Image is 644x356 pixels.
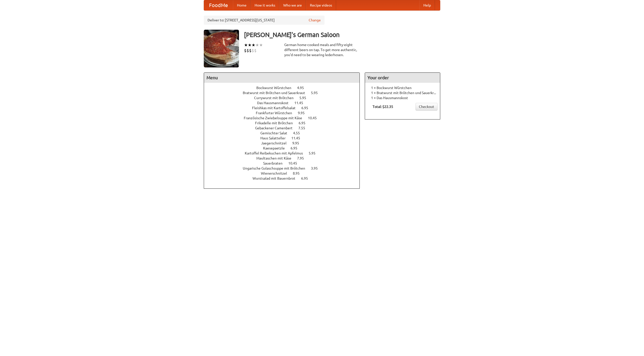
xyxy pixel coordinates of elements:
span: 7.95 [297,156,309,160]
a: Change [309,18,321,23]
a: Who we are [279,0,306,10]
span: Gebackener Camenbert [255,126,298,130]
li: 1 × Bockwurst Würstchen [368,85,437,90]
span: Französische Zwiebelsuppe mit Käse [244,116,307,120]
li: $ [254,48,257,53]
span: Fleishkas mit Kartoffelsalat [252,106,301,110]
a: How it works [251,0,279,10]
span: 8.95 [293,171,305,175]
span: Sauerbraten [263,161,288,165]
a: Checkout [416,103,437,110]
a: FoodMe [204,0,233,10]
li: $ [247,48,249,53]
li: $ [244,48,247,53]
span: 6.95 [299,121,310,125]
div: German home-cooked meals and fifty-eight different beers on tap. To get more authentic, you'd nee... [284,42,360,57]
a: Currywurst mit Brötchen 5.95 [254,96,315,100]
span: 9.95 [298,111,310,115]
a: Bockwurst Würstchen 4.95 [256,86,313,90]
b: Total: $22.35 [373,105,393,109]
li: 1 × Das Hausmannskost [368,95,437,100]
span: Das Hausmannskost [257,101,294,105]
span: 6.95 [301,176,313,180]
a: Frankfurter Würstchen 9.95 [256,111,314,115]
a: Fleishkas mit Kartoffelsalat 6.95 [252,106,317,110]
span: Bockwurst Würstchen [256,86,296,90]
span: Kaesepaetzle [263,146,290,150]
h3: [PERSON_NAME]'s German Saloon [244,30,440,40]
li: ★ [244,42,248,48]
span: 3.95 [311,166,323,170]
li: 1 × Bratwurst mit Brötchen und Sauerkraut [368,90,437,95]
span: 7.55 [298,126,310,130]
a: Französische Zwiebelsuppe mit Käse 10.45 [244,116,326,120]
li: ★ [248,42,252,48]
h4: Your order [365,73,440,83]
span: Gemischter Salat [260,131,292,135]
li: $ [252,48,254,53]
span: Frikadelle mit Brötchen [255,121,298,125]
span: 4.55 [293,131,305,135]
a: Wienerschnitzel 8.95 [261,171,309,175]
a: Help [419,0,435,10]
span: Frankfurter Würstchen [256,111,297,115]
span: Kartoffel Reibekuchen mit Apfelmus [245,151,308,155]
a: Bratwurst mit Brötchen und Sauerkraut 5.95 [243,91,327,95]
a: Kaesepaetzle 6.95 [263,146,307,150]
span: 6.95 [291,146,302,150]
li: ★ [255,42,259,48]
a: Gemischter Salat 4.55 [260,131,309,135]
li: ★ [259,42,263,48]
li: ★ [252,42,255,48]
span: 11.45 [294,101,308,105]
a: Frikadelle mit Brötchen 6.95 [255,121,315,125]
span: 10.45 [288,161,302,165]
a: Gebackener Camenbert 7.55 [255,126,314,130]
a: Recipe videos [306,0,336,10]
span: 10.45 [308,116,322,120]
a: Ungarische Gulaschsuppe mit Brötchen 3.95 [243,166,327,170]
span: Currywurst mit Brötchen [254,96,299,100]
span: Jaegerschnitzel [261,141,292,145]
a: Home [233,0,251,10]
a: Wurstsalad mit Bauernbrot 6.95 [253,176,317,180]
h4: Menu [204,73,359,83]
a: Haus Salatteller 11.45 [260,136,309,140]
span: Bratwurst mit Brötchen und Sauerkraut [243,91,310,95]
span: 5.95 [299,96,311,100]
img: angular.jpg [204,30,239,67]
span: 5.95 [311,91,323,95]
span: Wurstsalad mit Bauernbrot [253,176,300,180]
a: Sauerbraten 10.45 [263,161,306,165]
span: Haus Salatteller [260,136,291,140]
a: Das Hausmannskost 11.45 [257,101,312,105]
span: 9.95 [292,141,304,145]
span: 5.95 [309,151,320,155]
a: Jaegerschnitzel 9.95 [261,141,308,145]
span: 6.95 [301,106,313,110]
a: Maultaschen mit Käse 7.95 [256,156,313,160]
span: Ungarische Gulaschsuppe mit Brötchen [243,166,310,170]
div: Deliver to: [STREET_ADDRESS][US_STATE] [204,16,325,25]
a: Kartoffel Reibekuchen mit Apfelmus 5.95 [245,151,325,155]
span: Maultaschen mit Käse [256,156,296,160]
span: 11.45 [291,136,305,140]
li: $ [249,48,252,53]
span: Wienerschnitzel [261,171,292,175]
span: 4.95 [297,86,309,90]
